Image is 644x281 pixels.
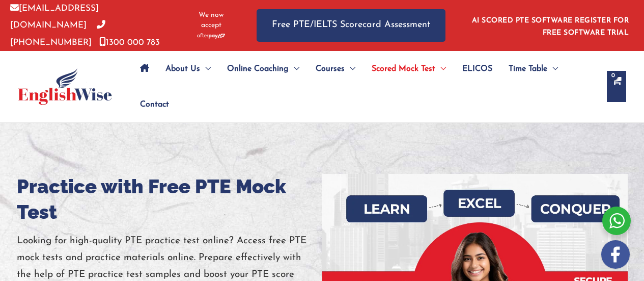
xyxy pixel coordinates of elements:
a: About UsMenu Toggle [157,51,219,87]
a: CoursesMenu Toggle [307,51,363,87]
img: cropped-ew-logo [18,68,112,105]
span: Courses [316,51,345,87]
span: We now accept [191,10,231,31]
a: Online CoachingMenu Toggle [219,51,307,87]
aside: Header Widget 1 [466,9,634,42]
span: Online Coaching [227,51,289,87]
a: ELICOS [454,51,500,87]
a: Contact [132,87,169,122]
a: AI SCORED PTE SOFTWARE REGISTER FOR FREE SOFTWARE TRIAL [472,17,629,37]
span: Scored Mock Test [372,51,435,87]
span: Contact [140,87,169,122]
h1: Practice with Free PTE Mock Test [17,174,322,225]
span: Menu Toggle [289,51,299,87]
span: ELICOS [462,51,492,87]
a: Scored Mock TestMenu Toggle [363,51,454,87]
nav: Site Navigation: Main Menu [132,51,597,122]
a: View Shopping Cart, empty [607,71,626,102]
span: Menu Toggle [435,51,446,87]
a: [PHONE_NUMBER] [10,21,105,46]
a: Time TableMenu Toggle [500,51,566,87]
span: Menu Toggle [547,51,558,87]
span: Menu Toggle [200,51,211,87]
img: Afterpay-Logo [197,33,225,39]
a: [EMAIL_ADDRESS][DOMAIN_NAME] [10,4,99,30]
span: Time Table [509,51,547,87]
a: Free PTE/IELTS Scorecard Assessment [257,9,445,41]
span: About Us [165,51,200,87]
img: white-facebook.png [601,240,630,269]
span: Menu Toggle [345,51,355,87]
a: 1300 000 783 [99,38,160,47]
